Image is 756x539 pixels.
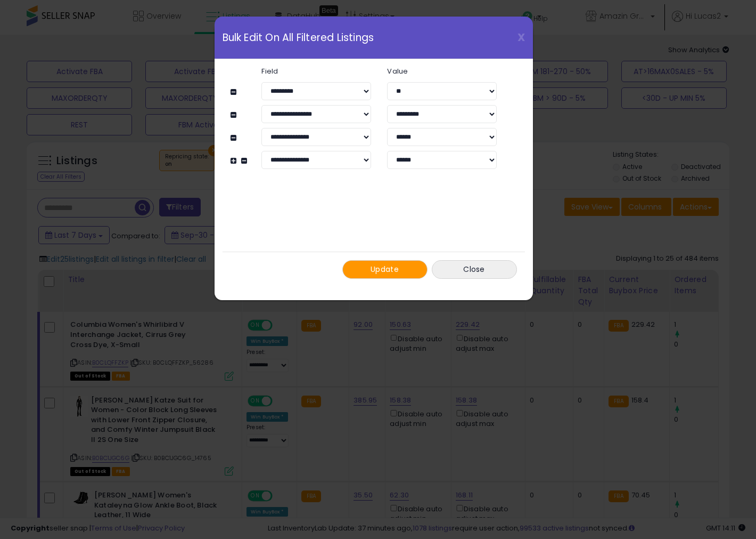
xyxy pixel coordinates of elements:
[223,33,374,43] span: Bulk Edit On All Filtered Listings
[517,30,525,45] span: X
[253,68,379,75] label: Field
[371,264,399,275] span: Update
[432,260,517,279] button: Close
[379,68,505,75] label: Value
